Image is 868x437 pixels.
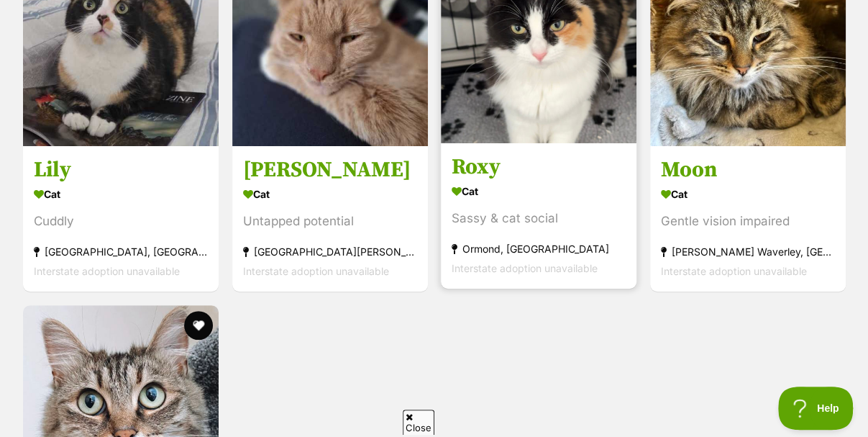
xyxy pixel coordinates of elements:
[661,212,835,231] div: Gentle vision impaired
[661,265,807,277] span: Interstate adoption unavailable
[452,262,598,274] span: Interstate adoption unavailable
[243,242,417,261] div: [GEOGRAPHIC_DATA][PERSON_NAME][GEOGRAPHIC_DATA]
[184,311,213,340] button: favourite
[243,184,417,204] div: Cat
[243,156,417,184] h3: [PERSON_NAME]
[232,145,428,292] a: [PERSON_NAME] Cat Untapped potential [GEOGRAPHIC_DATA][PERSON_NAME][GEOGRAPHIC_DATA] Interstate a...
[34,184,208,204] div: Cat
[452,239,626,258] div: Ormond, [GEOGRAPHIC_DATA]
[661,156,835,184] h3: Moon
[661,184,835,204] div: Cat
[403,410,434,435] span: Close
[34,242,208,261] div: [GEOGRAPHIC_DATA], [GEOGRAPHIC_DATA]
[650,145,846,292] a: Moon Cat Gentle vision impaired [PERSON_NAME] Waverley, [GEOGRAPHIC_DATA] Interstate adoption una...
[34,156,208,184] h3: Lily
[452,153,626,181] h3: Roxy
[243,265,389,277] span: Interstate adoption unavailable
[452,209,626,228] div: Sassy & cat social
[243,212,417,231] div: Untapped potential
[778,387,854,430] iframe: Help Scout Beacon - Open
[441,143,636,289] a: Roxy Cat Sassy & cat social Ormond, [GEOGRAPHIC_DATA] Interstate adoption unavailable favourite
[23,145,219,292] a: Lily Cat Cuddly [GEOGRAPHIC_DATA], [GEOGRAPHIC_DATA] Interstate adoption unavailable favourite
[34,265,180,277] span: Interstate adoption unavailable
[661,242,835,261] div: [PERSON_NAME] Waverley, [GEOGRAPHIC_DATA]
[34,212,208,231] div: Cuddly
[452,181,626,202] div: Cat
